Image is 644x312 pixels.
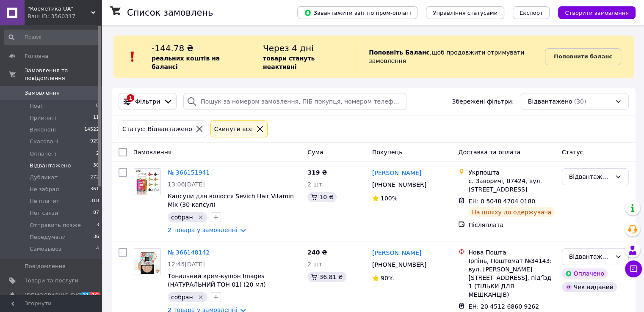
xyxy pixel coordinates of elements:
span: (30) [574,98,586,105]
div: 10 ₴ [307,192,337,202]
span: [PHONE_NUMBER] [372,261,426,268]
span: Нові [30,102,42,110]
span: Cума [307,149,323,156]
b: реальних коштів на балансі [152,55,220,70]
b: Поповнити баланс [554,53,612,60]
span: 318 [90,197,99,205]
div: Статус: Відвантажено [121,124,194,134]
span: 21 [80,292,90,299]
span: Завантажити звіт по пром-оплаті [304,9,411,16]
div: Нова Пошта [468,248,555,257]
span: Через 4 дні [263,43,314,53]
span: Покупець [372,149,402,156]
div: Ірпінь, Поштомат №34143: вул. [PERSON_NAME][STREET_ADDRESS], під'їзд 1 (ТІЛЬКИ ДЛЯ МЕШКАНЦІВ) [468,257,555,299]
button: Чат з покупцем [625,260,642,277]
span: 361 [90,186,99,193]
span: 319 ₴ [307,169,327,176]
span: -144.78 ₴ [152,43,193,53]
div: , щоб продовжити отримувати замовлення [356,42,545,71]
span: Замовлення та повідомлення [25,67,102,82]
div: с. Заворичі, 07424, вул. [STREET_ADDRESS] [468,177,555,194]
span: 12:45[DATE] [168,261,205,268]
a: Фото товару [134,168,161,195]
span: 272 [90,174,99,181]
span: Прийняті [30,114,56,122]
span: Експорт [520,10,543,16]
div: На шляху до одержувача [468,207,555,217]
button: Завантажити звіт по пром-оплаті [297,6,417,19]
a: [PERSON_NAME] [372,169,421,177]
span: Передумали [30,233,66,241]
span: Відвантажено [30,162,71,170]
a: [PERSON_NAME] [372,249,421,257]
div: Cкинути все [213,124,254,134]
svg: Видалити мітку [197,214,204,221]
span: Оплачені [30,150,56,158]
span: 2 шт. [307,261,324,268]
a: Тональний крем-кушон Images (НАТУРАЛЬНИЙ ТОН 01) (20 мл) [168,273,266,288]
span: Нет связи [30,209,58,217]
img: Фото товару [134,169,160,195]
span: 87 [93,209,99,217]
button: Експорт [513,6,550,19]
span: [DEMOGRAPHIC_DATA] [25,292,87,299]
span: Фільтри [135,97,160,106]
span: Управління статусами [433,10,498,16]
span: собран [171,214,193,221]
span: 16 [90,292,100,299]
span: Товари та послуги [25,277,78,285]
span: ЕН: 0 5048 4704 0180 [468,198,535,205]
span: Головна [25,52,48,60]
span: Виконані [30,126,56,134]
span: 100% [381,195,398,202]
span: 30 [93,162,99,170]
span: Не забрал [30,186,59,193]
a: № 366151941 [168,169,210,176]
a: Створити замовлення [550,9,636,16]
span: Створити замовлення [565,10,629,16]
span: [PHONE_NUMBER] [372,181,426,188]
span: Замовлення [25,89,60,97]
input: Пошук за номером замовлення, ПІБ покупця, номером телефону, Email, номером накладної [183,93,406,110]
span: 240 ₴ [307,249,327,256]
span: собран [171,294,193,301]
span: 0 [96,102,99,110]
b: Поповніть Баланс [369,49,430,56]
a: Капсули для волосся Sevich Hair Vitamin Mix (30 капсул) [168,193,294,208]
div: Відвантажено [569,172,611,181]
input: Пошук [4,30,100,45]
button: Управління статусами [426,6,504,19]
span: Скасовані [30,138,58,145]
div: Ваш ID: 3560317 [28,13,102,20]
span: ЕН: 20 4512 6860 9262 [468,303,539,310]
div: Оплачено [562,268,608,279]
span: 13:06[DATE] [168,181,205,188]
span: "Косметика UA" [28,5,91,13]
b: товари стануть неактивні [263,55,315,70]
span: Дубликат [30,174,58,181]
span: Доставка та оплата [458,149,520,156]
span: 3 [96,222,99,229]
img: :exclamation: [126,50,139,63]
a: 2 товара у замовленні [168,227,238,233]
div: Відвантажено [569,252,611,261]
img: Фото товару [134,249,160,275]
div: Укрпошта [468,168,555,177]
span: 11 [93,114,99,122]
span: 929 [90,138,99,145]
span: Замовлення [134,149,171,156]
span: Статус [562,149,583,156]
span: 2 [96,150,99,158]
a: Поповнити баланс [545,48,621,65]
span: 14522 [84,126,99,134]
span: Збережені фільтри: [452,97,514,106]
svg: Видалити мітку [197,294,204,301]
span: 4 [96,245,99,253]
div: 36.81 ₴ [307,272,346,282]
span: Відвантажено [528,97,572,106]
div: Чек виданий [562,282,617,292]
div: Післяплата [468,221,555,229]
a: Фото товару [134,248,161,275]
